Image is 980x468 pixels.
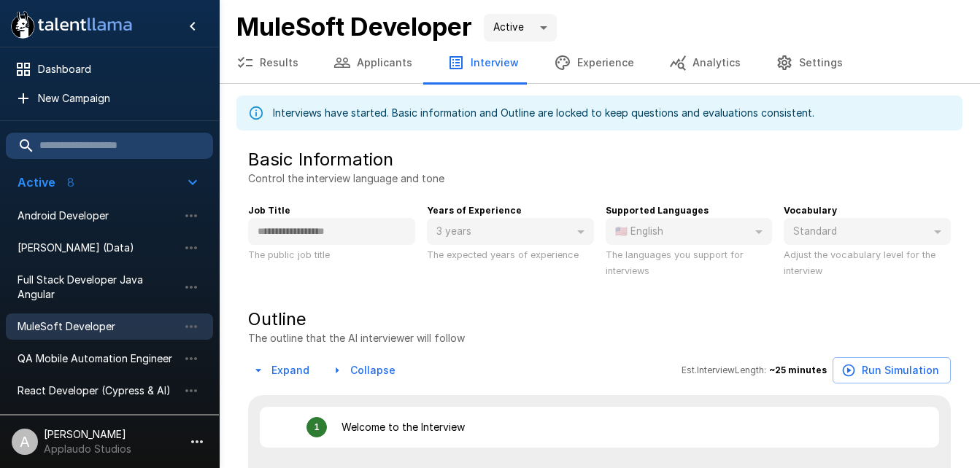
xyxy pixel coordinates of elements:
[327,357,401,384] button: Collapse
[606,205,709,216] b: Supported Languages
[315,422,320,432] div: 1
[430,42,536,83] button: Interview
[273,100,814,126] div: Interviews have started. Basic information and Outline are locked to keep questions and evaluatio...
[606,218,773,246] div: 🇺🇸 English
[248,357,315,384] button: Expand
[316,42,430,83] button: Applicants
[784,247,951,278] p: Adjust the vocabulary level for the interview
[427,247,594,262] p: The expected years of experience
[682,363,766,378] span: Est. Interview Length:
[248,247,415,262] p: The public job title
[248,148,393,171] h5: Basic Information
[248,331,465,346] p: The outline that the AI interviewer will follow
[219,42,316,83] button: Results
[784,218,951,246] div: Standard
[652,42,758,83] button: Analytics
[833,357,951,384] button: Run Simulation
[342,420,465,434] p: Welcome to the Interview
[248,171,444,186] p: Control the interview language and tone
[427,205,522,216] b: Years of Experience
[536,42,652,83] button: Experience
[758,42,860,83] button: Settings
[236,12,472,42] b: MuleSoft Developer
[427,218,594,246] div: 3 years
[248,205,290,216] b: Job Title
[769,364,827,375] b: ~ 25 minutes
[784,205,837,216] b: Vocabulary
[606,247,773,278] p: The languages you support for interviews
[484,14,557,42] div: Active
[248,308,465,331] h5: Outline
